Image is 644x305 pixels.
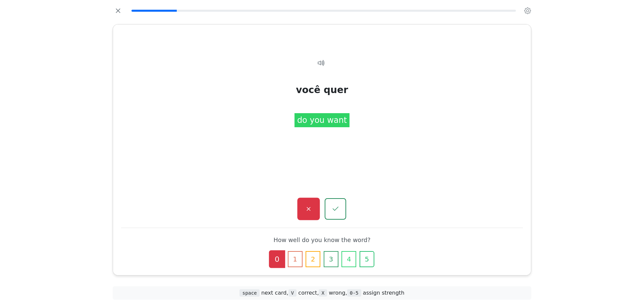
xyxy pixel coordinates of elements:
span: space [239,289,259,297]
span: X [319,289,327,297]
button: 0 [269,250,285,268]
span: 0-5 [347,289,361,297]
button: 4 [341,251,356,267]
button: 3 [324,251,338,267]
button: 5 [360,251,374,267]
div: você quer [296,83,348,97]
span: next card , correct , wrong , assign strength [239,290,404,296]
span: 5 [365,254,369,264]
button: 2 [306,251,320,267]
div: How well do you know the word? [126,236,518,244]
div: do you want [294,113,350,127]
span: V [288,289,297,297]
button: 1 [288,251,303,267]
